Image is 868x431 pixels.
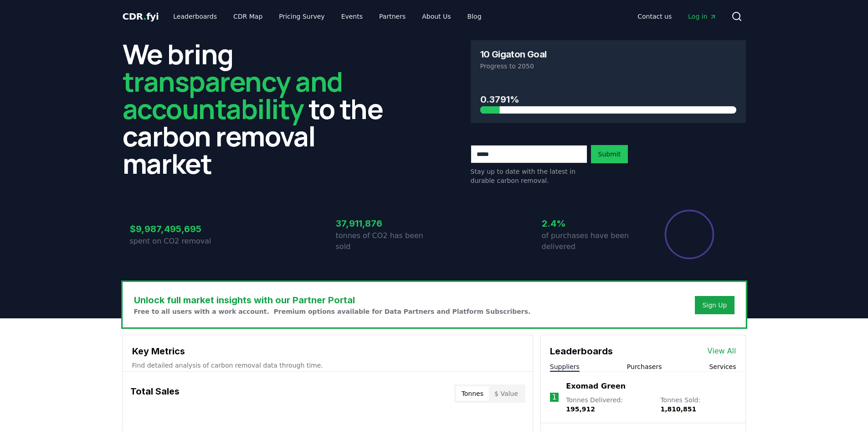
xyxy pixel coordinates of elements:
h3: $9,987,495,695 [130,222,228,236]
a: Exomad Green [566,381,626,392]
p: spent on CO2 removal [130,236,228,247]
button: Purchasers [627,362,662,371]
a: View All [708,346,736,357]
span: 1,810,851 [660,405,696,413]
a: Log in [681,8,724,25]
p: of purchases have been delivered [542,230,640,252]
h3: 0.3791% [480,93,736,106]
button: $ Value [489,386,524,401]
span: . [143,11,146,22]
p: Free to all users with a work account. Premium options available for Data Partners and Platform S... [134,307,531,316]
span: transparency and accountability [123,62,343,127]
nav: Main [166,8,488,25]
a: About Us [415,8,458,25]
h3: Leaderboards [550,344,613,358]
p: Tonnes Delivered : [566,395,651,414]
a: Partners [372,8,413,25]
h3: Total Sales [130,384,180,403]
button: Suppliers [550,362,580,371]
h3: Key Metrics [132,344,524,358]
p: Find detailed analysis of carbon removal data through time. [132,361,524,370]
a: Leaderboards [166,8,224,25]
h2: We bring to the carbon removal market [123,40,398,177]
span: 195,912 [566,405,595,413]
h3: Unlock full market insights with our Partner Portal [134,293,531,307]
a: CDR.fyi [123,10,159,23]
a: Sign Up [702,301,727,310]
span: Log in [688,12,716,21]
a: CDR Map [226,8,270,25]
div: Percentage of sales delivered [664,209,715,260]
button: Sign Up [695,296,734,314]
button: Tonnes [456,386,489,401]
a: Pricing Survey [272,8,332,25]
span: CDR fyi [123,11,159,22]
h3: 37,911,876 [336,217,434,230]
a: Events [334,8,370,25]
h3: 10 Gigaton Goal [480,50,547,59]
h3: 2.4% [542,217,640,230]
nav: Main [630,8,724,25]
button: Services [709,362,736,371]
p: Tonnes Sold : [660,395,736,414]
p: Progress to 2050 [480,62,736,71]
p: Stay up to date with the latest in durable carbon removal. [471,167,587,185]
p: tonnes of CO2 has been sold [336,230,434,252]
p: 1 [552,392,556,403]
button: Submit [591,145,628,163]
a: Contact us [630,8,679,25]
a: Blog [460,8,489,25]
